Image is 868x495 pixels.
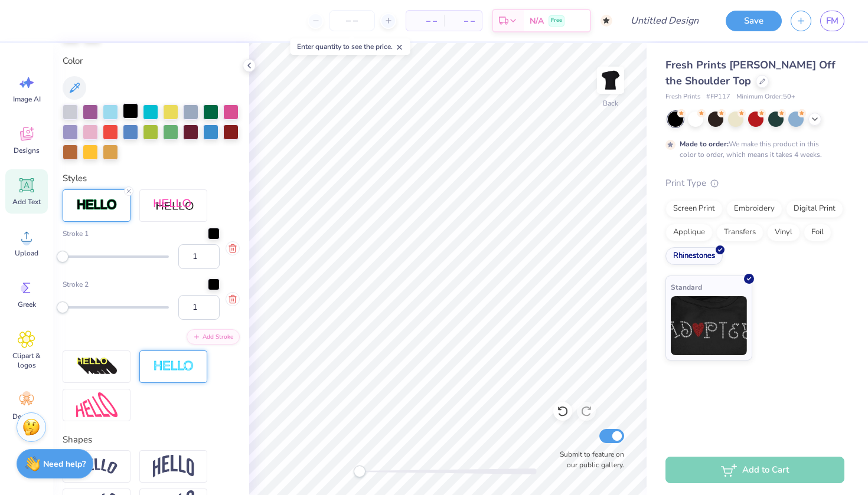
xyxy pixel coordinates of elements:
[820,11,844,31] a: FM
[665,224,713,241] div: Applique
[187,329,240,345] button: Add Stroke
[599,68,622,92] img: Back
[76,357,118,376] img: 3D Illusion
[826,14,838,28] span: FM
[153,198,194,213] img: Shadow
[451,15,475,27] span: – –
[153,455,194,477] img: Arch
[291,38,410,55] div: Enter quantity to see the price.
[680,139,729,149] strong: Made to order:
[12,197,41,206] span: Add Text
[63,228,89,239] label: Stroke 1
[57,301,68,313] div: Accessibility label
[14,146,40,155] span: Designs
[804,224,831,241] div: Foil
[13,94,41,104] span: Image AI
[329,10,375,31] input: – –
[716,224,763,241] div: Transfers
[665,92,700,102] span: Fresh Prints
[7,351,46,370] span: Clipart & logos
[726,200,782,218] div: Embroidery
[767,224,800,241] div: Vinyl
[76,392,118,418] img: Free Distort
[18,300,36,309] span: Greek
[665,200,723,218] div: Screen Print
[603,98,618,109] div: Back
[63,172,87,185] label: Styles
[665,58,836,88] span: Fresh Prints [PERSON_NAME] Off the Shoulder Top
[413,15,437,27] span: – –
[63,279,89,290] label: Stroke 2
[153,360,194,373] img: Negative Space
[15,248,38,258] span: Upload
[63,433,92,447] label: Shapes
[551,17,562,25] span: Free
[736,92,795,102] span: Minimum Order: 50 +
[76,198,118,212] img: Stroke
[553,449,624,470] label: Submit to feature on our public gallery.
[76,458,118,474] img: Arc
[621,9,708,32] input: Untitled Design
[530,15,544,27] span: N/A
[12,412,41,421] span: Decorate
[63,54,240,68] label: Color
[43,458,86,470] strong: Need help?
[671,281,702,293] span: Standard
[354,466,366,477] div: Accessibility label
[665,176,844,190] div: Print Type
[726,11,782,31] button: Save
[671,296,747,355] img: Standard
[786,200,843,218] div: Digital Print
[706,92,730,102] span: # FP117
[665,247,723,265] div: Rhinestones
[680,139,825,160] div: We make this product in this color to order, which means it takes 4 weeks.
[57,251,68,263] div: Accessibility label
